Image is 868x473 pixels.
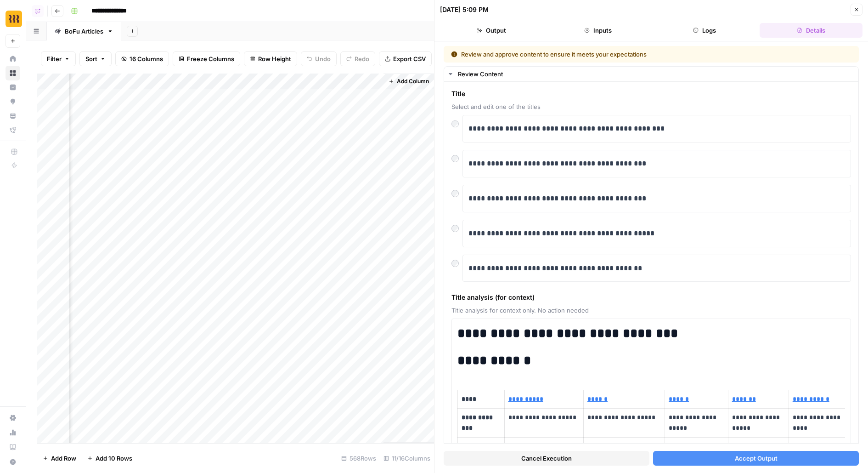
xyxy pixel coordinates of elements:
[440,5,489,14] div: [DATE] 5:09 PM
[82,451,138,466] button: Add 10 Rows
[51,454,76,463] span: Add Row
[653,23,756,38] button: Logs
[37,451,82,466] button: Add Row
[173,51,240,66] button: Freeze Columns
[521,454,572,463] span: Cancel Execution
[6,51,20,66] a: Home
[65,27,103,36] div: BoFu Articles
[6,455,20,469] button: Help + Support
[96,454,132,463] span: Add 10 Rows
[451,306,851,315] span: Title analysis for context only. No action needed
[6,123,20,137] a: Flightpath
[444,451,649,466] button: Cancel Execution
[244,51,297,66] button: Row Height
[451,102,851,111] span: Select and edit one of the titles
[6,94,20,109] a: Opportunities
[187,54,234,63] span: Freeze Columns
[301,51,337,66] button: Undo
[397,77,429,85] span: Add Column
[393,54,426,63] span: Export CSV
[458,69,853,79] div: Review Content
[6,80,20,95] a: Insights
[760,23,862,38] button: Details
[385,75,433,87] button: Add Column
[379,51,432,66] button: Export CSV
[115,51,169,66] button: 16 Columns
[547,23,649,38] button: Inputs
[653,451,859,466] button: Accept Output
[315,54,331,63] span: Undo
[735,454,778,463] span: Accept Output
[451,89,851,98] span: Title
[47,54,62,63] span: Filter
[338,451,380,466] div: 568 Rows
[380,451,434,466] div: 11/16 Columns
[444,67,858,81] button: Review Content
[6,410,20,425] a: Settings
[355,54,369,63] span: Redo
[41,51,76,66] button: Filter
[6,440,20,455] a: Learning Hub
[6,7,20,30] button: Workspace: Rippling
[6,11,22,27] img: Rippling Logo
[130,54,163,63] span: 16 Columns
[440,23,543,38] button: Output
[340,51,375,66] button: Redo
[79,51,112,66] button: Sort
[85,54,97,63] span: Sort
[6,425,20,440] a: Usage
[258,54,291,63] span: Row Height
[451,50,749,59] div: Review and approve content to ensure it meets your expectations
[451,293,851,302] span: Title analysis (for context)
[6,108,20,123] a: Your Data
[47,22,121,40] a: BoFu Articles
[6,66,20,80] a: Browse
